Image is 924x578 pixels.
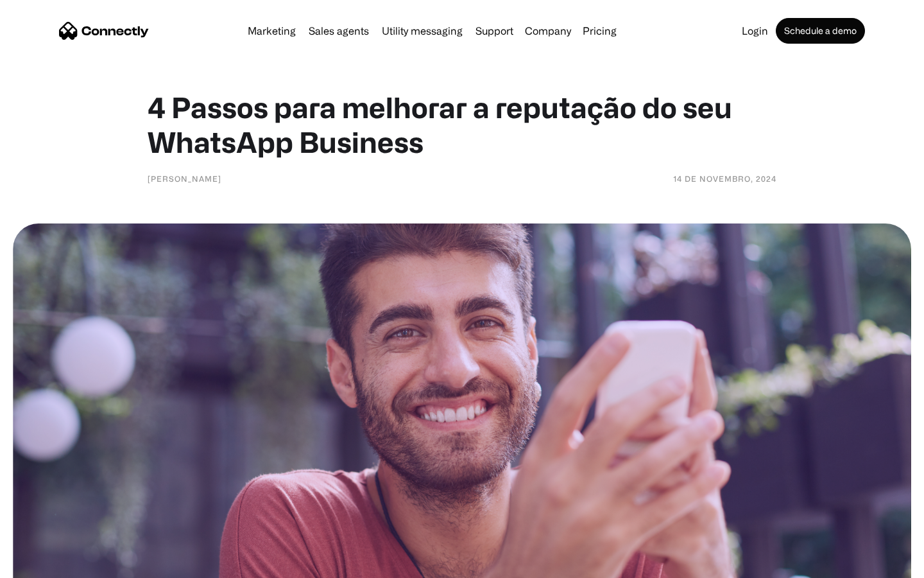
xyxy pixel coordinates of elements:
[377,26,468,36] a: Utility messaging
[13,556,77,574] aside: Language selected: English
[525,22,571,40] div: Company
[26,556,77,574] ul: Language list
[243,26,301,36] a: Marketing
[148,90,776,159] h1: 4 Passos para melhorar a reputação do seu WhatsApp Business
[148,172,221,185] div: [PERSON_NAME]
[577,26,622,36] a: Pricing
[304,26,374,36] a: Sales agents
[673,172,776,185] div: 14 de novembro, 2024
[776,18,865,44] a: Schedule a demo
[737,26,773,36] a: Login
[470,26,518,36] a: Support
